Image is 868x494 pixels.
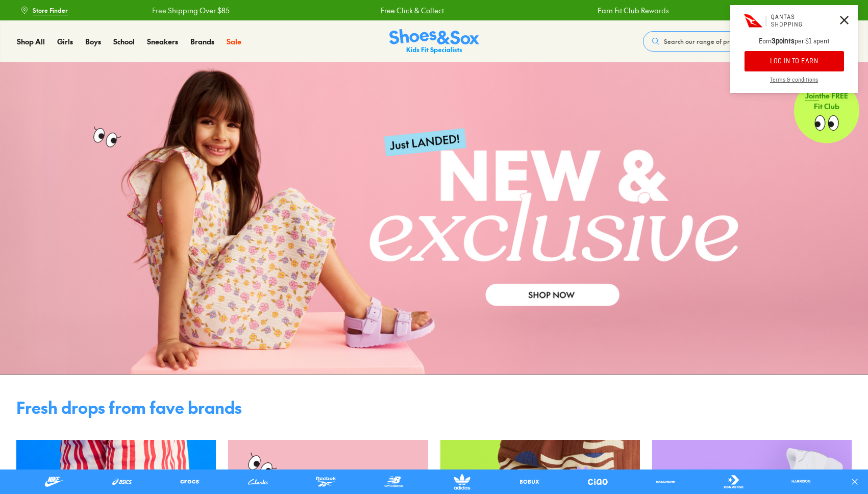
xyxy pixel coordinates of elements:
[664,37,748,46] span: Search our range of products
[745,51,844,71] button: LOG IN TO EARN
[305,5,368,16] a: Free Click & Collect
[57,36,73,46] span: Girls
[794,83,859,120] p: the FREE Fit Club
[522,5,593,16] a: Earn Fit Club Rewards
[113,36,135,47] a: School
[190,36,214,46] span: Brands
[77,5,154,16] a: Free Shipping Over $85
[772,37,795,46] strong: 3 points
[794,62,859,143] a: Jointhe FREE Fit Club
[113,36,135,46] span: School
[190,36,214,47] a: Brands
[389,29,479,54] a: Shoes & Sox
[17,36,45,47] a: Shop All
[85,36,101,47] a: Boys
[760,1,848,19] a: Book a FREE Expert Fitting
[227,36,241,47] a: Sale
[227,36,241,46] span: Sale
[147,36,178,46] span: Sneakers
[17,36,45,46] span: Shop All
[57,36,73,47] a: Girls
[33,6,68,15] span: Store Finder
[643,31,790,52] button: Search our range of products
[730,77,858,93] a: Terms & conditions
[20,1,68,19] a: Store Finder
[147,36,178,47] a: Sneakers
[805,91,819,101] span: Join
[389,29,479,54] img: SNS_Logo_Responsive.svg
[85,36,101,46] span: Boys
[730,37,858,51] p: Earn per $1 spent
